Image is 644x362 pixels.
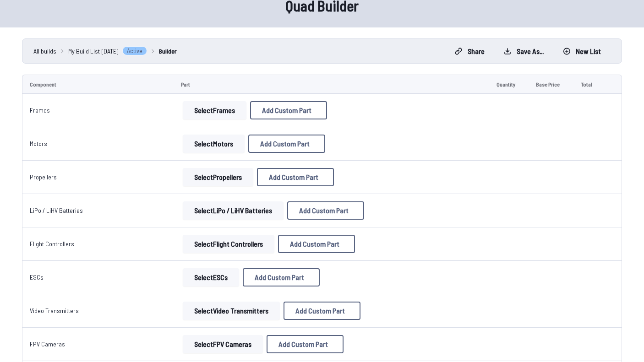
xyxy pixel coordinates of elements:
[248,135,325,153] button: Add Custom Part
[489,75,529,94] td: Quantity
[260,140,310,147] span: Add Custom Part
[122,46,147,55] span: Active
[299,207,349,214] span: Add Custom Part
[183,235,274,253] button: SelectFlight Controllers
[496,44,551,59] button: Save as...
[30,106,50,114] a: Frames
[30,240,74,248] a: Flight Controllers
[159,46,177,56] a: Builder
[183,135,245,153] button: SelectMotors
[183,201,284,220] button: SelectLiPo / LiHV Batteries
[183,302,280,320] button: SelectVideo Transmitters
[30,173,57,181] a: Propellers
[267,335,344,353] button: Add Custom Part
[290,240,339,248] span: Add Custom Part
[68,46,119,56] span: My Build List [DATE]
[181,168,255,186] a: SelectPropellers
[529,75,574,94] td: Base Price
[269,173,318,181] span: Add Custom Part
[30,140,47,147] a: Motors
[181,201,285,220] a: SelectLiPo / LiHV Batteries
[243,268,320,286] button: Add Custom Part
[287,201,364,220] button: Add Custom Part
[183,335,263,353] button: SelectFPV Cameras
[181,101,248,119] a: SelectFrames
[30,273,44,281] a: ESCs
[183,101,246,119] button: SelectFrames
[181,335,265,353] a: SelectFPV Cameras
[181,302,282,320] a: SelectVideo Transmitters
[30,206,83,214] a: LiPo / LiHV Batteries
[30,340,65,348] a: FPV Cameras
[174,75,490,94] td: Part
[555,44,609,59] button: New List
[183,268,239,286] button: SelectESCs
[447,44,492,59] button: Share
[183,168,253,186] button: SelectPropellers
[181,268,241,286] a: SelectESCs
[68,46,147,56] a: My Build List [DATE]Active
[257,168,334,186] button: Add Custom Part
[284,302,360,320] button: Add Custom Part
[30,307,79,314] a: Video Transmitters
[22,75,174,94] td: Component
[181,135,246,153] a: SelectMotors
[573,75,604,94] td: Total
[262,107,311,114] span: Add Custom Part
[255,274,304,281] span: Add Custom Part
[278,235,355,253] button: Add Custom Part
[278,340,328,348] span: Add Custom Part
[250,101,327,119] button: Add Custom Part
[33,46,56,56] a: All builds
[295,307,345,314] span: Add Custom Part
[181,235,276,253] a: SelectFlight Controllers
